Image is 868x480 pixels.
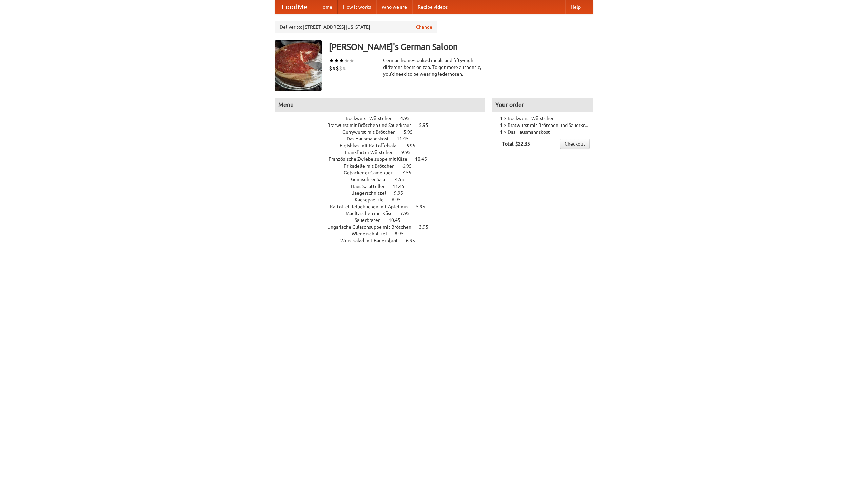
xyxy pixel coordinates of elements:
a: Das Hausmannskost 11.45 [347,136,421,141]
span: 11.45 [397,136,415,141]
li: ★ [344,57,349,64]
div: German home-cooked meals and fifty-eight different beers on tap. To get more authentic, you'd nee... [383,57,485,77]
span: 11.45 [393,184,411,189]
a: Frankfurter Würstchen 9.95 [345,150,423,155]
a: Maultaschen mit Käse 7.95 [346,211,422,216]
span: 6.95 [392,197,408,203]
span: 4.95 [400,116,416,121]
span: Gebackener Camenbert [344,170,401,175]
a: FoodMe [275,0,314,14]
h4: Your order [492,98,593,112]
span: Wurstsalad mit Bauernbrot [340,238,405,243]
a: Wienerschnitzel 8.95 [352,231,416,236]
li: 1 × Bockwurst Würstchen [495,115,590,122]
span: 6.95 [402,163,418,169]
span: Currywurst mit Brötchen [342,129,402,135]
a: Kaesepaetzle 6.95 [355,197,413,203]
span: Haus Salatteller [351,184,392,189]
span: Das Hausmannskost [347,136,396,141]
li: $ [329,64,332,72]
a: Gebackener Camenbert 7.55 [344,170,424,175]
span: Bockwurst Würstchen [346,116,399,121]
li: ★ [329,57,334,64]
a: Jaegerschnitzel 9.95 [352,190,416,196]
a: Checkout [560,139,590,149]
span: 10.45 [389,217,407,223]
a: Recipe videos [412,0,453,14]
span: Fleishkas mit Kartoffelsalat [340,143,405,148]
li: $ [339,64,342,72]
span: 3.95 [419,224,435,230]
a: Home [314,0,338,14]
a: Bockwurst Würstchen 4.95 [346,116,422,121]
span: Kartoffel Reibekuchen mit Apfelmus [330,204,415,209]
a: Fleishkas mit Kartoffelsalat 6.95 [340,143,428,148]
b: Total: $22.35 [502,141,530,147]
span: 7.95 [400,211,416,216]
a: Bratwurst mit Brötchen und Sauerkraut 5.95 [327,122,441,128]
span: Französische Zwiebelsuppe mit Käse [329,156,414,162]
span: 7.55 [402,170,418,175]
li: 1 × Bratwurst mit Brötchen und Sauerkraut [495,122,590,129]
li: 1 × Das Hausmannskost [495,129,590,135]
span: 10.45 [415,156,434,162]
span: 4.55 [395,177,411,182]
a: Frikadelle mit Brötchen 6.95 [344,163,424,169]
h4: Menu [275,98,485,112]
span: Frankfurter Würstchen [345,150,400,155]
span: 5.95 [403,129,419,135]
span: 5.95 [419,122,435,128]
span: Wienerschnitzel [352,231,394,236]
span: Gemischter Salat [351,177,394,182]
a: Kartoffel Reibekuchen mit Apfelmus 5.95 [330,204,438,209]
a: Haus Salatteller 11.45 [351,184,417,189]
a: Wurstsalad mit Bauernbrot 6.95 [340,238,428,243]
img: angular.jpg [275,40,322,91]
span: 5.95 [416,204,432,209]
li: $ [342,64,346,72]
span: Ungarische Gulaschsuppe mit Brötchen [327,224,418,230]
a: Help [565,0,586,14]
span: 9.95 [401,150,417,155]
h3: [PERSON_NAME]'s German Saloon [329,40,593,54]
span: Bratwurst mit Brötchen und Sauerkraut [327,122,418,128]
li: ★ [334,57,339,64]
span: Maultaschen mit Käse [346,211,399,216]
a: Currywurst mit Brötchen 5.95 [342,129,425,135]
span: Frikadelle mit Brötchen [344,163,401,169]
a: Französische Zwiebelsuppe mit Käse 10.45 [329,156,439,162]
li: $ [332,64,336,72]
span: Kaesepaetzle [355,197,391,203]
a: Gemischter Salat 4.55 [351,177,417,182]
a: How it works [338,0,376,14]
a: Who we are [376,0,412,14]
span: 6.95 [406,143,422,148]
a: Sauerbraten 10.45 [355,217,413,223]
li: ★ [349,57,354,64]
div: Deliver to: [STREET_ADDRESS][US_STATE] [275,21,437,33]
li: $ [336,64,339,72]
span: 9.95 [394,190,410,196]
span: 8.95 [395,231,411,236]
a: Ungarische Gulaschsuppe mit Brötchen 3.95 [327,224,441,230]
a: Change [416,24,432,31]
span: Jaegerschnitzel [352,190,393,196]
span: 6.95 [406,238,422,243]
span: Sauerbraten [355,217,388,223]
li: ★ [339,57,344,64]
